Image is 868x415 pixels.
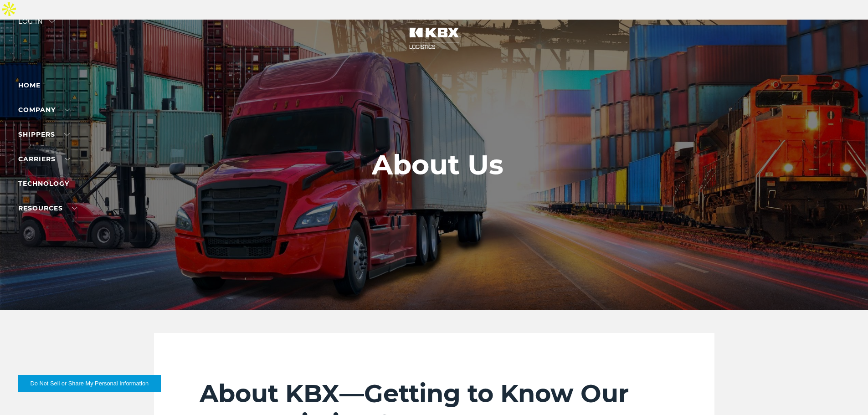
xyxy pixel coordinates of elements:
[18,18,55,31] div: Log in
[372,149,503,180] h1: About Us
[18,81,41,89] a: Home
[400,18,468,58] img: kbx logo
[49,20,55,23] img: arrow
[18,375,161,392] button: Do Not Sell or Share My Personal Information
[18,106,70,114] a: Company
[18,204,77,212] a: RESOURCES
[18,155,70,163] a: Carriers
[18,130,70,138] a: SHIPPERS
[18,179,69,188] a: Technology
